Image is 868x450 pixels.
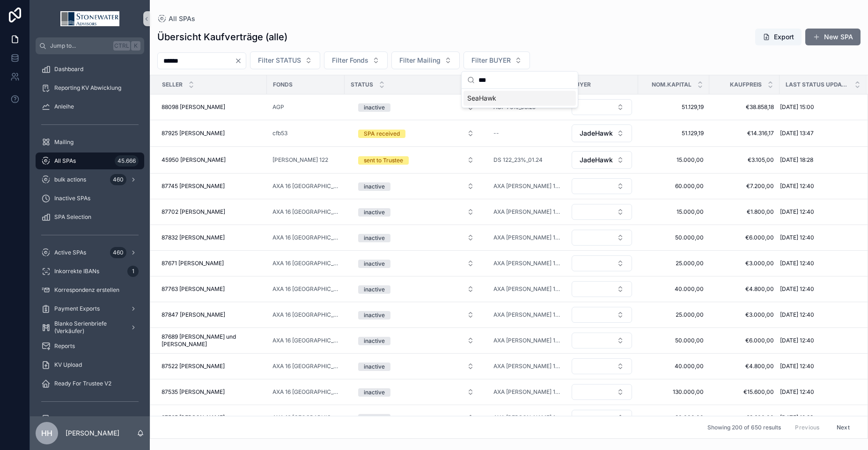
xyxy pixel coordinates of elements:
span: 51.129,19 [644,130,704,137]
a: Korrespondenz erstellen [36,282,144,298]
a: €3.000,00 [715,260,774,267]
span: All SPAs [169,14,195,23]
a: Select Button [350,357,482,375]
div: inactive [364,311,385,319]
div: 460 [110,174,126,185]
a: -- [493,130,560,137]
a: Select Button [571,281,633,298]
span: AXA [PERSON_NAME] 16_12%_07.25 [493,388,560,396]
a: €6.000,00 [715,337,774,344]
div: inactive [364,103,385,112]
span: -- [493,130,499,137]
button: Select Button [351,178,482,195]
button: Select Button [351,332,482,349]
span: €3.000,00 [715,311,774,319]
a: Select Button [350,229,482,247]
div: sent to Trustee [364,156,403,165]
a: AXA 16 [GEOGRAPHIC_DATA] [272,182,339,190]
span: Payment Exports [54,305,100,312]
span: €3.105,00 [715,156,774,164]
a: AXA [PERSON_NAME] 16_12%_07.25 [493,363,560,370]
a: New SPA [805,29,861,45]
span: 87671 [PERSON_NAME] [162,260,224,267]
div: scrollable content [30,54,150,416]
a: Fund Selection [36,411,144,428]
a: €6.000,00 [715,234,774,241]
a: Blanko Serienbriefe (Verkäufer) [36,319,144,336]
a: KV Upload [36,356,144,373]
a: AXA 16 [GEOGRAPHIC_DATA] [272,208,339,216]
span: €14.316,17 [715,130,774,137]
a: AXA 16 [GEOGRAPHIC_DATA] [272,234,339,241]
a: 50.000,00 [644,337,704,344]
a: €38.858,18 [715,103,774,111]
span: SPA Selection [54,213,91,221]
a: AXA 16 [GEOGRAPHIC_DATA] [272,337,339,344]
span: 87522 [PERSON_NAME] [162,363,225,370]
a: Select Button [571,409,633,426]
a: AXA 16 [GEOGRAPHIC_DATA] [272,363,339,370]
span: JadeHawk [580,129,613,138]
span: 87847 [PERSON_NAME] [162,311,225,319]
button: Jump to...CtrlK [36,37,144,54]
a: [DATE] 15:00 [780,103,855,111]
a: 15.000,00 [644,208,704,216]
button: Select Button [572,333,632,348]
a: Select Button [350,306,482,324]
span: AXA 16 [GEOGRAPHIC_DATA] [272,414,339,421]
span: Inkorrekte IBANs [54,268,99,275]
a: DS 122_23%_01.24 [493,156,560,164]
a: 50.000,00 [644,234,704,241]
button: Select Button [572,124,632,142]
button: Select Button [324,51,388,69]
span: [DATE] 12:40 [780,260,814,267]
div: inactive [364,260,385,268]
a: Inkorrekte IBANs1 [36,263,144,280]
span: Dashboard [54,65,83,73]
a: 87702 [PERSON_NAME] [162,208,261,216]
a: Select Button [571,332,633,349]
span: Ready For Trustee V2 [54,380,111,387]
a: AGP [272,103,284,111]
a: Select Button [350,177,482,195]
span: 130.000,00 [644,388,704,396]
a: Payment Exports [36,300,144,317]
span: [DATE] 15:00 [780,103,814,111]
span: Filter Mailing [399,56,441,65]
a: 87671 [PERSON_NAME] [162,260,261,267]
button: Select Button [351,384,482,400]
span: 45950 [PERSON_NAME] [162,156,226,164]
a: AXA [PERSON_NAME] 16_12%_07.25 [493,337,560,344]
a: cfb53 [272,130,287,137]
span: 60.000,00 [644,182,704,190]
a: 87535 [PERSON_NAME] [162,388,261,396]
button: Select Button [351,125,482,142]
span: 25.000,00 [644,260,704,267]
a: Select Button [571,255,633,272]
span: AXA [PERSON_NAME] 16_12%_07.25 [493,260,560,267]
span: K [132,42,140,50]
a: AXA [PERSON_NAME] 16_12%_07.25 [493,208,560,216]
span: Anleihe [54,103,74,110]
a: €4.800,00 [715,285,774,293]
button: Select Button [572,178,632,194]
button: Select Button [572,384,632,400]
a: SPA Selection [36,209,144,225]
span: 87832 [PERSON_NAME] [162,234,225,241]
span: Filter BUYER [471,56,511,65]
a: 88098 [PERSON_NAME] [162,103,261,111]
button: Select Button [391,51,460,69]
a: [DATE] 12:40 [780,363,855,370]
a: Select Button [571,99,633,116]
button: Select Button [463,51,530,69]
a: AXA 16 [GEOGRAPHIC_DATA] [272,388,339,396]
button: Select Button [572,307,632,323]
a: Anleihe [36,98,144,115]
